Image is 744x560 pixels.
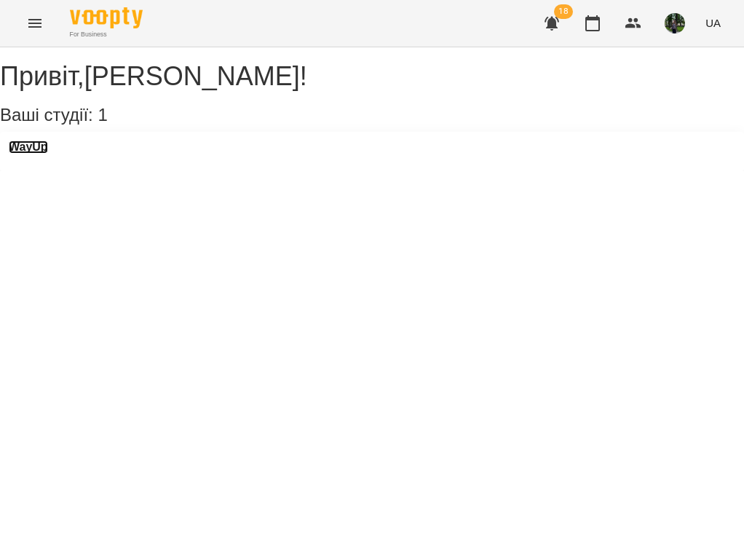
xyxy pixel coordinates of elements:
[665,13,685,33] img: 295700936d15feefccb57b2eaa6bd343.jpg
[554,4,573,19] span: 18
[9,141,48,154] a: WayUp
[17,6,52,41] button: Menu
[70,30,143,39] span: For Business
[70,7,143,28] img: Voopty Logo
[705,15,721,31] span: UA
[98,105,107,125] span: 1
[700,9,727,36] button: UA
